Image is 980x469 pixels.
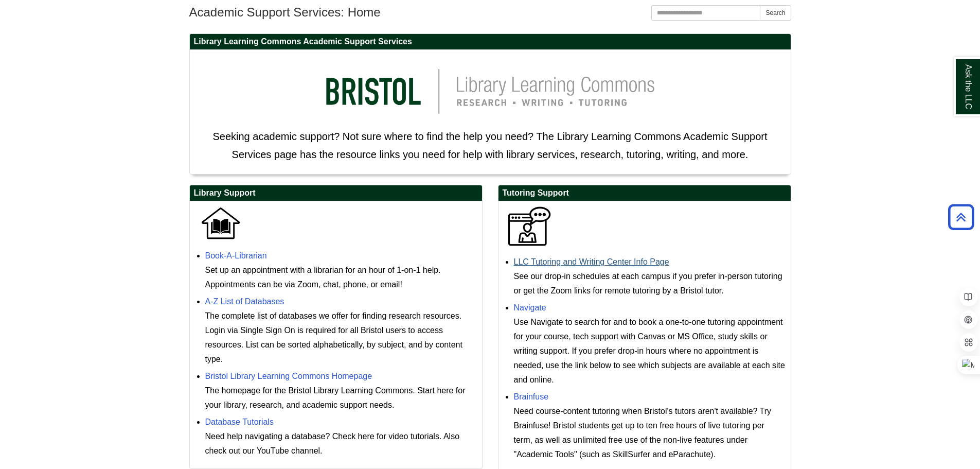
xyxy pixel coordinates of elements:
img: llc logo [310,55,670,128]
button: Search [760,5,791,21]
div: Need help navigating a database? Check here for video tutorials. Also check out our YouTube channel. [205,429,477,458]
h2: Library Learning Commons Academic Support Services [190,34,791,50]
div: The complete list of databases we offer for finding research resources. Login via Single Sign On ... [205,309,477,367]
a: Back to Top [945,210,977,224]
a: Book-A-Librarian [205,251,267,260]
div: See our drop-in schedules at each campus if you prefer in-person tutoring or get the Zoom links f... [514,269,786,298]
a: Navigate [514,303,546,312]
div: Set up an appointment with a librarian for an hour of 1-on-1 help. Appointments can be via Zoom, ... [205,263,477,292]
div: Need course-content tutoring when Bristol's tutors aren't available? Try Brainfuse! Bristol stude... [514,404,786,462]
h2: Library Support [190,185,482,201]
a: Bristol Library Learning Commons Homepage [205,372,372,380]
h1: Academic Support Services: Home [189,5,791,20]
a: A-Z List of Databases [205,297,284,306]
h2: Tutoring Support [498,185,791,201]
div: Use Navigate to search for and to book a one-to-one tutoring appointment for your course, tech su... [514,315,786,387]
a: LLC Tutoring and Writing Center Info Page [514,257,669,266]
a: Database Tutorials [205,418,274,426]
span: Seeking academic support? Not sure where to find the help you need? The Library Learning Commons ... [212,131,767,160]
a: Brainfuse [514,392,549,401]
div: The homepage for the Bristol Library Learning Commons. Start here for your library, research, and... [205,384,477,412]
